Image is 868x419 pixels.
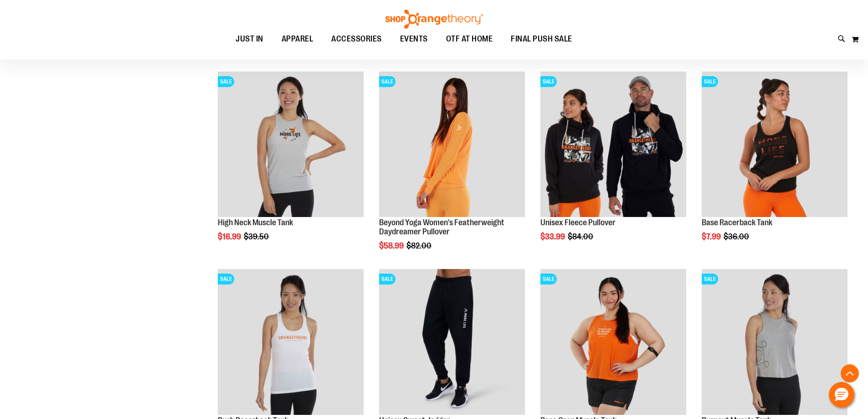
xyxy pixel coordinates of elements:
a: FINAL PUSH SALE [502,29,581,49]
span: SALE [702,76,718,87]
a: Product image for Unisex Sweat JoggerSALE [379,269,525,416]
div: product [697,67,852,265]
span: $36.00 [724,232,750,241]
a: Product image for Base Crop Muscle TankSALE [540,269,686,416]
span: $33.99 [540,232,566,241]
a: ACCESSORIES [322,29,391,50]
span: $82.00 [406,241,433,250]
span: SALE [540,274,557,285]
button: Back To Top [841,364,859,383]
a: Product image for Push Racerback TankSALE [218,269,364,416]
img: Product image for Unisex Fleece Pullover [540,72,686,217]
a: High Neck Muscle Tank [218,218,293,227]
span: $16.99 [218,232,242,241]
a: OTF AT HOME [437,29,502,50]
span: EVENTS [400,29,428,49]
a: Product image for Burnout Muscle TankSALE [702,269,847,416]
span: $58.99 [379,241,405,250]
span: SALE [540,76,557,87]
img: Product image for Burnout Muscle Tank [702,269,847,415]
div: product [375,67,529,274]
img: Shop Orangetheory [384,10,484,29]
a: Product image for Base Racerback TankSALE [702,72,847,219]
a: Product image for High Neck Muscle TankSALE [218,72,364,219]
img: Product image for Push Racerback Tank [218,269,364,415]
span: APPAREL [282,29,313,49]
div: product [213,67,368,265]
a: Product image for Unisex Fleece PulloverSALE [540,72,686,219]
span: SALE [702,274,718,285]
a: Unisex Fleece Pullover [540,218,616,227]
a: Product image for Beyond Yoga Womens Featherweight Daydreamer PulloverSALE [379,72,525,219]
a: Beyond Yoga Women's Featherweight Daydreamer Pullover [379,218,504,236]
div: product [536,67,691,265]
img: Product image for High Neck Muscle Tank [218,72,364,217]
img: Product image for Base Racerback Tank [702,72,847,217]
a: Base Racerback Tank [702,218,772,227]
span: $39.50 [244,232,270,241]
a: JUST IN [226,29,272,50]
span: SALE [379,274,395,285]
a: APPAREL [272,29,323,50]
span: SALE [379,76,395,87]
a: EVENTS [391,29,437,50]
button: Hello, have a question? Let’s chat. [829,382,854,408]
img: Product image for Base Crop Muscle Tank [540,269,686,415]
span: JUST IN [236,29,263,49]
span: SALE [218,274,234,285]
span: SALE [218,76,234,87]
span: $7.99 [702,232,722,241]
span: $84.00 [568,232,595,241]
img: Product image for Unisex Sweat Jogger [379,269,525,415]
span: OTF AT HOME [446,29,493,49]
img: Product image for Beyond Yoga Womens Featherweight Daydreamer Pullover [379,72,525,217]
span: FINAL PUSH SALE [511,29,572,49]
span: ACCESSORIES [331,29,382,49]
